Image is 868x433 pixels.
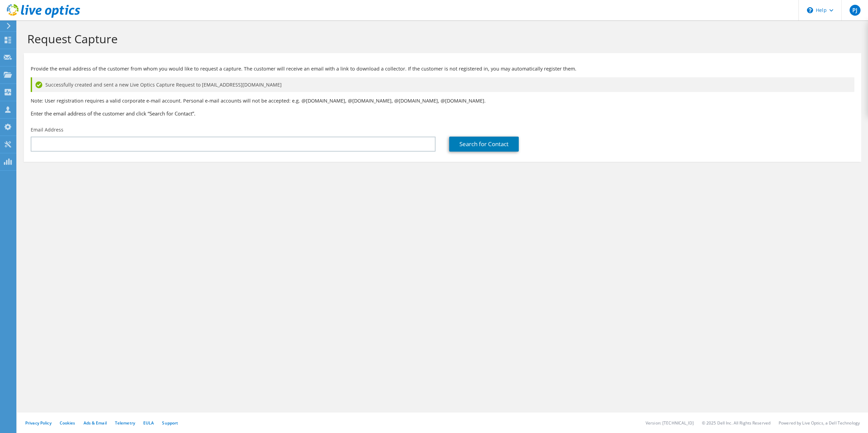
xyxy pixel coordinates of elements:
[143,420,154,426] a: EULA
[31,65,854,73] p: Provide the email address of the customer from whom you would like to request a capture. The cust...
[850,5,860,16] span: PJ
[45,81,282,89] span: Successfully created and sent a new Live Optics Capture Request to [EMAIL_ADDRESS][DOMAIN_NAME]
[31,97,854,105] p: Note: User registration requires a valid corporate e-mail account. Personal e-mail accounts will ...
[60,420,75,426] a: Cookies
[84,420,107,426] a: Ads & Email
[31,126,63,133] label: Email Address
[702,420,770,426] li: © 2025 Dell Inc. All Rights Reserved
[807,7,813,13] svg: \n
[27,32,854,46] h1: Request Capture
[25,420,52,426] a: Privacy Policy
[31,110,854,117] h3: Enter the email address of the customer and click “Search for Contact”.
[646,420,694,426] li: Version: [TECHNICAL_ID]
[779,420,860,426] li: Powered by Live Optics, a Dell Technology
[115,420,135,426] a: Telemetry
[449,137,519,152] a: Search for Contact
[162,420,178,426] a: Support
